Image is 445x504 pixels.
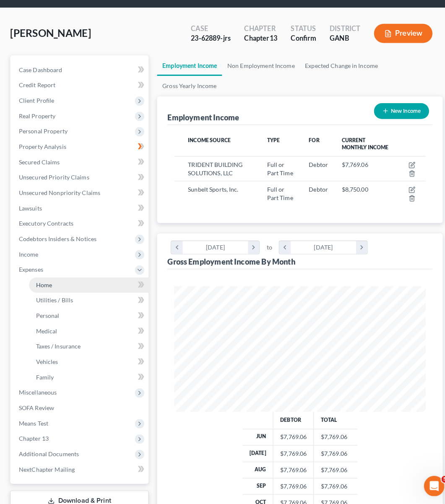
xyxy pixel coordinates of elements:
[262,143,275,149] span: Type
[164,118,235,128] div: Employment Income
[324,31,354,41] div: District
[336,190,362,197] span: $8,750.00
[434,475,440,482] span: 5
[238,462,268,478] th: Aug
[164,260,290,270] div: Gross Employment Income By Month
[240,31,272,41] div: Chapter
[35,299,72,307] span: Utilities / Bills
[238,446,268,462] th: [DATE]
[308,413,351,429] th: Total
[18,420,47,427] span: Means Test
[29,281,146,296] a: Home
[265,42,272,49] span: 13
[18,164,59,171] span: Secured Claims
[185,190,234,197] span: Sunbelt Sports, Inc.
[294,62,376,83] a: Expected Change in Income
[18,103,53,110] span: Client Profile
[185,166,238,182] span: TRIDENT BUILDING SOLUTIONS, LLC
[154,62,218,83] a: Employment Income
[275,482,301,490] div: $7,769.06
[18,209,41,216] span: Lawsuits
[244,245,255,257] i: chevron_right
[262,166,288,182] span: Full or Part Time
[35,284,51,291] span: Home
[12,145,146,160] a: Property Analysis
[308,478,351,494] td: $7,769.06
[12,401,146,416] a: SOFA Review
[12,205,146,220] a: Lawsuits
[18,405,53,412] span: SOFA Review
[18,133,66,140] span: Personal Property
[185,143,226,149] span: Income Source
[12,220,146,235] a: Executory Contracts
[308,429,351,445] td: $7,769.06
[12,175,146,190] a: Unsecured Priority Claims
[18,254,38,261] span: Income
[274,245,286,257] i: chevron_left
[10,34,89,47] span: [PERSON_NAME]
[416,475,437,496] iframe: Intercom live chat
[12,462,146,477] a: NextChapter Mailing
[286,41,310,51] div: Confirm
[324,41,354,51] div: GANB
[12,190,146,205] a: Unsecured Nonpriority Claims
[262,190,288,206] span: Full or Part Time
[268,413,308,429] th: Debtor
[286,31,310,41] div: Status
[350,245,361,257] i: chevron_right
[35,360,57,367] span: Vehicles
[12,69,146,84] a: Case Dashboard
[18,118,55,125] span: Real Property
[35,345,79,352] span: Taxes / Insurance
[262,247,267,255] span: to
[35,375,53,382] span: Family
[238,478,268,494] th: Sep
[336,143,382,156] span: Current Monthly Income
[180,245,244,257] div: [DATE]
[308,462,351,478] td: $7,769.06
[275,465,301,474] div: $7,769.06
[218,62,294,83] a: Non Employment Income
[35,330,56,337] span: Medical
[29,296,146,311] a: Utilities / Bills
[12,160,146,175] a: Secured Claims
[18,390,56,397] span: Miscellaneous
[18,435,48,442] span: Chapter 13
[18,239,95,246] span: Codebtors Insiders & Notices
[238,429,268,445] th: Jun
[275,433,301,442] div: $7,769.06
[18,73,61,80] span: Case Dashboard
[275,449,301,458] div: $7,769.06
[367,109,422,125] button: New Income
[29,356,146,371] a: Vehicles
[303,190,322,197] span: Debtor
[29,326,146,341] a: Medical
[18,88,55,95] span: Credit Report
[308,446,351,462] td: $7,769.06
[35,314,58,322] span: Personal
[187,41,226,51] div: 23-62889-jrs
[154,83,218,103] a: Gross Yearly Income
[29,311,146,326] a: Personal
[12,84,146,99] a: Credit Report
[303,166,322,173] span: Debtor
[303,143,314,149] span: For
[187,31,226,41] div: Case
[18,148,65,156] span: Property Analysis
[18,269,42,276] span: Expenses
[18,450,78,457] span: Additional Documents
[29,341,146,356] a: Taxes / Insurance
[18,224,72,231] span: Executory Contracts
[18,194,99,201] span: Unsecured Nonpriority Claims
[367,31,425,50] button: Preview
[286,245,350,257] div: [DATE]
[168,245,180,257] i: chevron_left
[18,465,73,473] span: NextChapter Mailing
[336,166,362,173] span: $7,769.06
[240,41,272,51] div: Chapter
[18,179,88,186] span: Unsecured Priority Claims
[29,371,146,386] a: Family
